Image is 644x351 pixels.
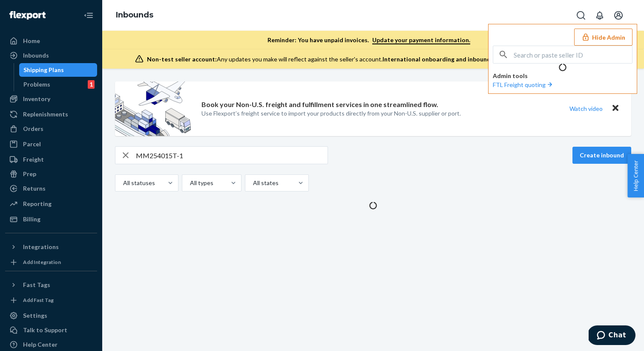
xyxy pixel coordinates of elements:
[5,257,97,267] a: Add Integration
[23,311,47,320] div: Settings
[19,63,98,77] a: Shipping Plans
[5,153,97,166] a: Freight
[19,78,98,91] a: Problems1
[201,100,438,110] p: Book your Non-U.S. freight and fulfillment services in one streamlined flow.
[23,258,61,266] div: Add Integration
[610,7,627,24] button: Open account menu
[23,243,59,251] div: Integrations
[23,326,67,334] div: Talk to Support
[109,3,160,28] ol: breadcrumbs
[5,212,97,226] a: Billing
[5,49,97,62] a: Inbounds
[23,281,50,289] div: Fast Tags
[189,179,190,187] input: All types
[122,179,123,187] input: All statuses
[80,7,97,24] button: Close Navigation
[23,51,49,60] div: Inbounds
[23,66,64,74] div: Shipping Plans
[23,140,41,148] div: Parcel
[201,109,461,118] p: Use Flexport’s freight service to import your products directly from your Non-U.S. supplier or port.
[5,197,97,211] a: Reporting
[147,55,603,64] div: Any updates you make will reflect against the seller's account.
[23,215,40,223] div: Billing
[23,95,50,103] div: Inventory
[514,46,632,63] input: Search or paste seller ID
[5,323,97,337] button: Talk to Support
[564,102,608,115] button: Watch video
[574,29,632,46] button: Hide Admin
[23,110,68,119] div: Replenishments
[591,7,608,24] button: Open notifications
[5,107,97,121] a: Replenishments
[5,167,97,181] a: Prep
[23,80,50,89] div: Problems
[23,200,52,208] div: Reporting
[136,147,328,164] input: Search inbounds by name, destination, msku...
[116,10,153,20] a: Inbounds
[267,36,470,44] p: Reminder: You have unpaid invoices.
[23,296,54,304] div: Add Fast Tag
[252,179,253,187] input: All states
[493,81,554,88] a: FTL Freight quoting
[23,155,44,164] div: Freight
[5,278,97,292] button: Fast Tags
[493,72,632,80] p: Admin tools
[5,309,97,322] a: Settings
[589,325,635,347] iframe: Opens a widget where you can chat to one of our agents
[88,80,95,89] div: 1
[147,55,217,63] span: Non-test seller account:
[23,125,43,133] div: Orders
[5,240,97,254] button: Integrations
[610,102,621,115] button: Close
[23,184,46,193] div: Returns
[5,295,97,305] a: Add Fast Tag
[572,147,631,164] button: Create inbound
[572,7,589,24] button: Open Search Box
[5,122,97,136] a: Orders
[627,154,644,197] button: Help Center
[9,11,46,20] img: Flexport logo
[5,92,97,106] a: Inventory
[23,37,40,45] div: Home
[5,137,97,151] a: Parcel
[382,55,603,63] span: International onboarding and inbounding may not work during impersonation.
[23,340,57,349] div: Help Center
[23,170,36,178] div: Prep
[5,34,97,48] a: Home
[372,36,470,44] a: Update your payment information.
[5,182,97,195] a: Returns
